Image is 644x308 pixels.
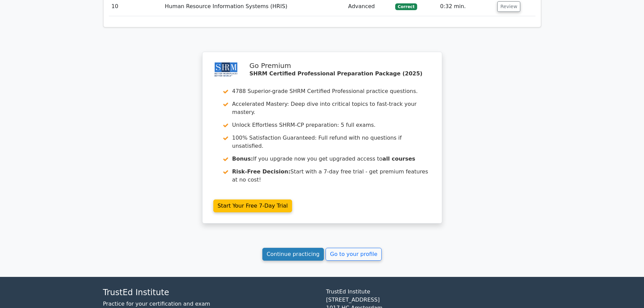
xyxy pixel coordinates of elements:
a: Go to your profile [326,248,382,261]
span: Correct [395,3,417,10]
button: Review [497,1,520,12]
a: Practice for your certification and exam [103,301,210,307]
h4: TrustEd Institute [103,288,318,298]
a: Start Your Free 7-Day Trial [213,199,292,212]
a: Continue practicing [262,248,324,261]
